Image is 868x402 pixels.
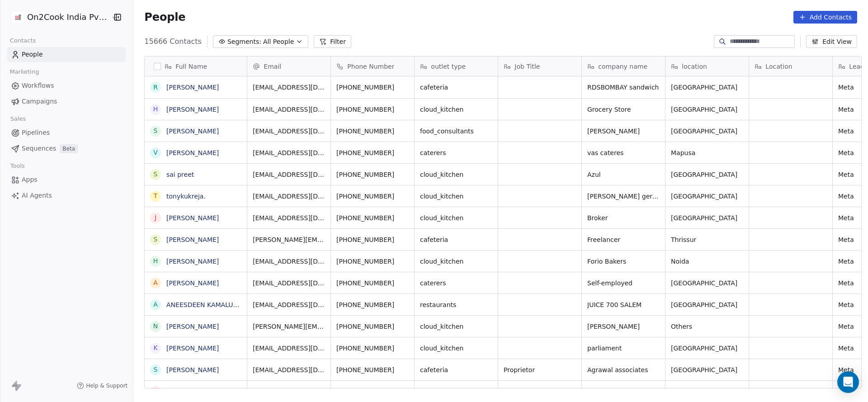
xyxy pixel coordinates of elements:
span: Forio Bakers [587,257,660,266]
button: On2Cook India Pvt. Ltd. [11,9,105,25]
div: Full Name [145,57,247,76]
span: [PHONE_NUMBER] [336,148,409,157]
a: [PERSON_NAME] [166,366,219,374]
span: RDSBOMBAY sandwich [587,83,660,92]
span: caterers [420,148,492,157]
span: Campaigns [22,97,57,106]
button: Add Contacts [793,11,857,24]
span: [PERSON_NAME] [587,127,660,136]
span: [PHONE_NUMBER] [336,83,409,92]
a: tonykukreja. [166,193,206,200]
span: food_consultants [420,127,492,136]
span: [PHONE_NUMBER] [336,192,409,201]
span: JUICE 700 SALEM [587,300,660,309]
span: Freelancer [587,235,660,244]
div: Location [749,57,832,76]
span: caterers [420,279,492,288]
span: cloud_kitchen [420,192,492,201]
span: Help & Support [86,382,127,389]
div: J [155,213,156,222]
span: cloud_kitchen [420,170,492,179]
span: [PERSON_NAME] gerenal &suppliers [587,192,660,201]
img: on2cook%20logo-04%20copy.jpg [13,12,24,23]
a: [PERSON_NAME] [166,236,219,243]
div: company name [582,57,665,76]
span: Job Title [514,62,540,71]
span: Full Name [175,62,207,71]
span: [PHONE_NUMBER] [336,170,409,179]
span: Azul [587,170,660,179]
span: Pipelines [22,128,50,137]
span: company name [598,62,647,71]
span: Mapusa [671,148,743,157]
span: Tools [6,159,28,173]
span: restaurants [420,300,492,309]
a: [PERSON_NAME] [166,388,219,395]
a: Workflows [7,78,126,93]
span: Phone Number [347,62,394,71]
div: t [154,191,158,201]
span: [EMAIL_ADDRESS][DOMAIN_NAME] [253,365,325,374]
span: Location [765,62,792,71]
span: [PHONE_NUMBER] [336,387,409,396]
a: Help & Support [77,382,127,389]
div: a [154,278,158,288]
div: Job Title [498,57,581,76]
span: [PHONE_NUMBER] [336,365,409,374]
span: Sequences [22,144,56,153]
span: cafeteria [420,235,492,244]
span: People [144,10,185,24]
a: [PERSON_NAME] [166,149,219,156]
a: [PERSON_NAME] [166,345,219,352]
span: [PHONE_NUMBER] [336,257,409,266]
span: outlet type [431,62,466,71]
span: [EMAIL_ADDRESS][DOMAIN_NAME] [253,105,325,114]
span: [EMAIL_ADDRESS][DOMAIN_NAME] [253,344,325,353]
span: Sales [6,112,30,126]
a: [PERSON_NAME] [166,214,219,222]
span: [PHONE_NUMBER] [336,105,409,114]
div: Open Intercom Messenger [837,371,859,393]
a: [PERSON_NAME] [166,84,219,91]
span: Beta [60,144,78,153]
span: location [682,62,707,71]
span: [GEOGRAPHIC_DATA] [671,170,743,179]
div: V [154,148,158,157]
span: [GEOGRAPHIC_DATA] [671,344,743,353]
div: Email [247,57,330,76]
span: Email [264,62,281,71]
div: A [154,300,158,309]
span: [GEOGRAPHIC_DATA] [671,105,743,114]
span: [GEOGRAPHIC_DATA] [671,365,743,374]
span: [PERSON_NAME][EMAIL_ADDRESS][DOMAIN_NAME] [253,235,325,244]
span: Contacts [6,34,40,47]
a: Apps [7,172,126,187]
span: Others [671,322,743,331]
div: N [153,322,158,331]
span: [PHONE_NUMBER] [336,235,409,244]
span: cloud_kitchen [420,213,492,222]
div: Phone Number [331,57,414,76]
span: [EMAIL_ADDRESS][DOMAIN_NAME] [253,279,325,288]
div: S [154,235,158,244]
a: [PERSON_NAME] [166,106,219,113]
span: cloud_kitchen [420,257,492,266]
a: sai preet [166,171,194,178]
div: S [154,126,158,136]
span: cafeteria [420,83,492,92]
span: AI Agents [22,191,52,200]
span: People [22,50,43,59]
span: cloud_kitchen [420,322,492,331]
a: ANEESDEEN KAMALUDEEN [166,301,250,308]
div: outlet type [415,57,498,76]
span: [EMAIL_ADDRESS][DOMAIN_NAME] [253,148,325,157]
span: [GEOGRAPHIC_DATA] [671,213,743,222]
span: [PHONE_NUMBER] [336,300,409,309]
span: [GEOGRAPHIC_DATA] [671,279,743,288]
span: parliament [587,344,660,353]
span: 15666 Contacts [144,36,202,47]
a: AI Agents [7,188,126,203]
span: Segments: [227,37,261,47]
span: [GEOGRAPHIC_DATA] [671,127,743,136]
span: Proprietor [504,365,576,374]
